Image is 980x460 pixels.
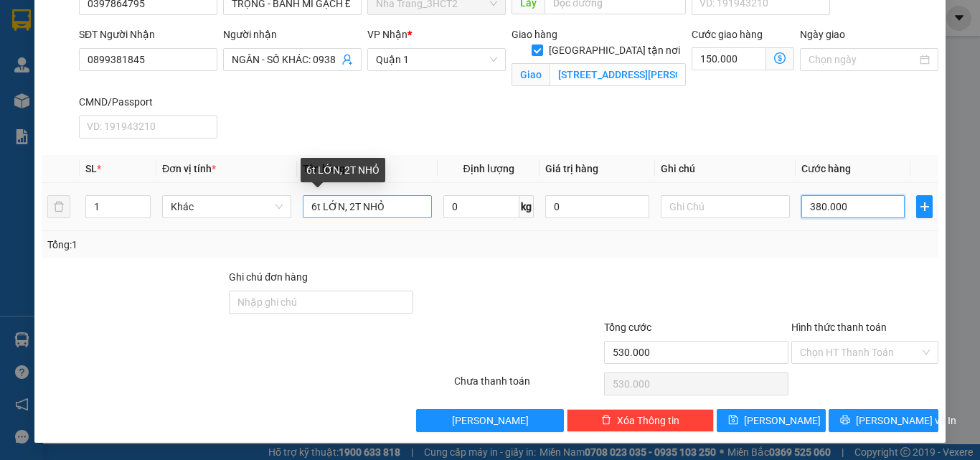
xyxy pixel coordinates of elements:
[801,163,851,174] span: Cước hàng
[829,409,938,432] button: printer[PERSON_NAME] và In
[917,201,932,212] span: plus
[47,237,380,253] div: Tổng: 1
[728,415,738,426] span: save
[545,195,649,218] input: 0
[156,18,190,52] img: logo.jpg
[567,409,714,432] button: deleteXóa Thông tin
[856,413,956,428] span: [PERSON_NAME] và In
[512,63,550,86] span: Giao
[416,409,563,432] button: [PERSON_NAME]
[301,158,385,182] div: 6t LỚN, 2T NHỎ
[601,415,611,426] span: delete
[47,195,70,218] button: delete
[223,27,362,42] div: Người nhận
[543,42,686,58] span: [GEOGRAPHIC_DATA] tận nơi
[545,163,598,174] span: Giá trị hàng
[88,21,142,88] b: Gửi khách hàng
[661,195,790,218] input: Ghi Chú
[791,321,887,333] label: Hình thức thanh toán
[744,413,821,428] span: [PERSON_NAME]
[79,27,217,42] div: SĐT Người Nhận
[121,55,197,66] b: [DOMAIN_NAME]
[519,195,534,218] span: kg
[692,29,763,40] label: Cước giao hàng
[800,29,845,40] label: Ngày giao
[774,52,786,64] span: dollar-circle
[162,163,216,174] span: Đơn vị tính
[840,415,850,426] span: printer
[18,93,79,185] b: Phương Nam Express
[229,271,308,283] label: Ghi chú đơn hàng
[85,163,97,174] span: SL
[550,63,686,86] input: Giao tận nơi
[79,94,217,110] div: CMND/Passport
[341,54,353,65] span: user-add
[452,413,529,428] span: [PERSON_NAME]
[453,373,603,398] div: Chưa thanh toán
[916,195,933,218] button: plus
[376,49,497,70] span: Quận 1
[303,195,432,218] input: VD: Bàn, Ghế
[717,409,826,432] button: save[PERSON_NAME]
[121,68,197,86] li: (c) 2017
[604,321,651,333] span: Tổng cước
[367,29,407,40] span: VP Nhận
[655,155,796,183] th: Ghi chú
[229,291,413,314] input: Ghi chú đơn hàng
[512,29,557,40] span: Giao hàng
[692,47,766,70] input: Cước giao hàng
[617,413,679,428] span: Xóa Thông tin
[809,52,917,67] input: Ngày giao
[171,196,283,217] span: Khác
[463,163,514,174] span: Định lượng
